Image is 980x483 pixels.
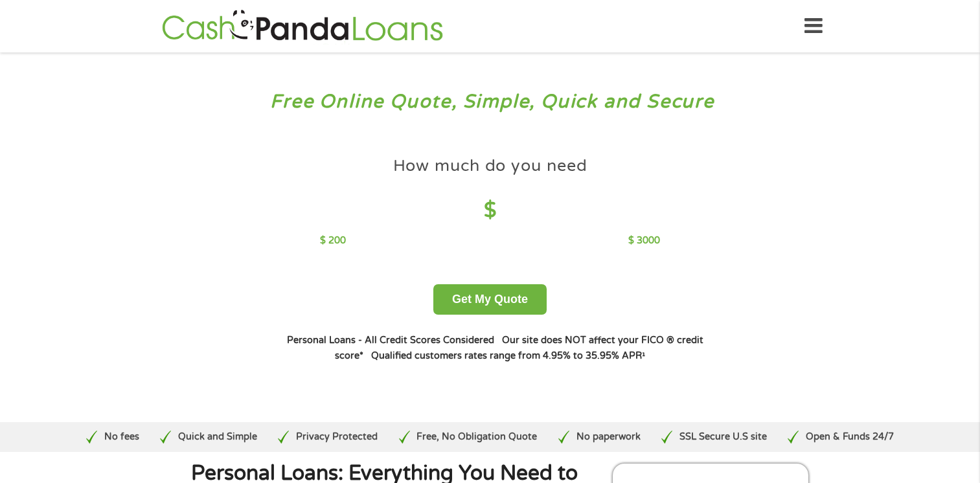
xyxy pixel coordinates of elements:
[628,234,660,248] p: $ 3000
[287,335,494,346] strong: Personal Loans - All Credit Scores Considered
[320,234,346,248] p: $ 200
[158,8,447,45] img: GetLoanNow Logo
[371,350,645,361] strong: Qualified customers rates range from 4.95% to 35.95% APR¹
[320,197,660,224] h4: $
[576,430,641,444] p: No paperwork
[416,430,537,444] p: Free, No Obligation Quote
[296,430,378,444] p: Privacy Protected
[178,430,257,444] p: Quick and Simple
[679,430,767,444] p: SSL Secure U.S site
[433,284,547,315] button: Get My Quote
[393,155,587,177] h4: How much do you need
[335,335,703,361] strong: Our site does NOT affect your FICO ® credit score*
[38,90,943,114] h3: Free Online Quote, Simple, Quick and Secure
[104,430,139,444] p: No fees
[806,430,894,444] p: Open & Funds 24/7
